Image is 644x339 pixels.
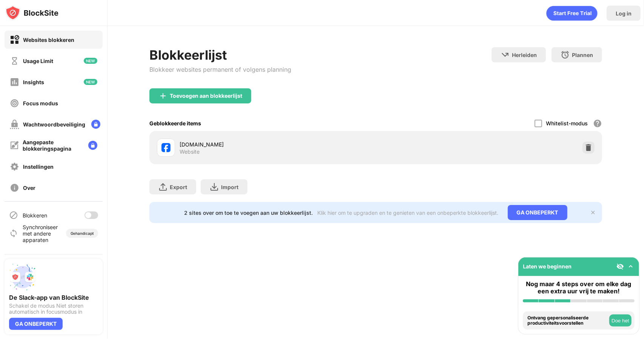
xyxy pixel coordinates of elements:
div: Blokkeer websites permanent of volgens planning [149,66,291,73]
div: [DOMAIN_NAME] [180,140,376,148]
img: logo-blocksite.svg [5,5,58,20]
div: GA ONBEPERKT [9,318,63,330]
img: new-icon.svg [84,58,97,64]
img: block-on.svg [10,35,19,45]
div: Geblokkeerde items [149,120,201,126]
div: De Slack-app van BlockSite [9,294,98,301]
div: Ontvang gepersonaliseerde productiviteitsvoorstellen [527,315,607,326]
img: time-usage-off.svg [10,56,19,66]
div: Toevoegen aan blokkeerlijst [170,93,242,99]
img: lock-menu.svg [91,120,100,129]
div: Log in [616,10,632,17]
div: Synchroniseer met andere apparaten [23,224,61,243]
img: insights-off.svg [10,77,19,87]
div: Websites blokkeren [23,37,74,43]
div: Aangepaste blokkeringspagina [23,139,82,152]
img: push-slack.svg [9,263,36,291]
div: Website [180,148,200,155]
img: favicons [161,143,171,152]
div: Schakel de modus Niet storen automatisch in focusmodus in [9,303,98,315]
img: customize-block-page-off.svg [10,141,19,150]
div: Whitelist-modus [546,120,588,126]
div: Instellingen [23,163,54,170]
div: Herleiden [512,52,537,58]
div: GA ONBEPERKT [508,205,567,220]
div: Export [170,184,187,190]
div: Over [23,185,35,191]
img: settings-off.svg [10,162,19,171]
img: x-button.svg [590,210,596,216]
div: Laten we beginnen [523,263,572,270]
div: Nog maar 4 steps over om elke dag een extra uur vrij te maken! [523,280,635,295]
img: eye-not-visible.svg [616,263,624,270]
div: Blokkeren [23,212,47,219]
div: Gehandicapt [71,231,94,236]
div: Wachtwoordbeveiliging [23,121,85,128]
div: Usage Limit [23,58,53,64]
img: blocking-icon.svg [9,211,18,220]
img: new-icon.svg [84,79,97,85]
img: focus-off.svg [10,99,19,108]
img: lock-menu.svg [88,141,97,150]
div: Focus modus [23,100,58,106]
img: about-off.svg [10,183,19,193]
div: Insights [23,79,44,85]
img: omni-setup-toggle.svg [627,263,635,270]
div: animation [546,6,598,21]
img: password-protection-off.svg [10,120,19,129]
div: Blokkeerlijst [149,47,291,63]
div: Plannen [572,52,593,58]
div: Klik hier om te upgraden en te genieten van een onbeperkte blokkeerlijst. [318,210,499,216]
img: sync-icon.svg [9,229,18,238]
button: Doe het [609,314,632,327]
div: 2 sites over om toe te voegen aan uw blokkeerlijst. [184,210,313,216]
div: Import [221,184,238,190]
